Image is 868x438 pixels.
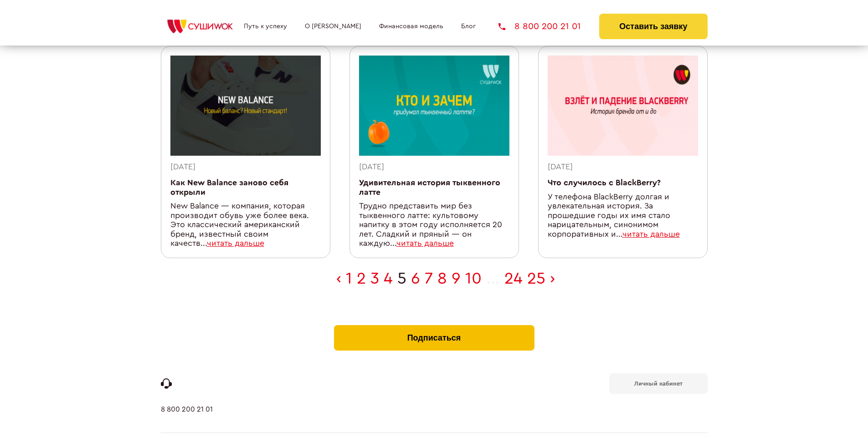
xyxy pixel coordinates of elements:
span: ... [486,270,500,287]
a: 10 [465,270,482,287]
a: читать дальше [207,239,264,247]
a: 1 [346,270,352,287]
b: Личный кабинет [634,381,683,387]
a: 8 [437,270,447,287]
span: 5 [397,270,406,287]
a: Блог [461,23,476,30]
a: Next » [550,270,555,287]
a: 25 [527,270,545,287]
a: Личный кабинет [609,373,708,394]
a: 3 [370,270,379,287]
div: [DATE] [548,163,698,172]
a: « Previous [336,270,341,287]
a: 8 800 200 21 01 [161,405,213,433]
span: 8 800 200 21 01 [514,22,581,31]
a: 2 [357,270,366,287]
button: Оставить заявку [599,14,707,39]
div: [DATE] [170,163,321,172]
div: Трудно представить мир без тыквенного латте: культовому напитку в этом году исполняется 20 лет. С... [359,202,509,249]
a: 7 [425,270,433,287]
div: [DATE] [359,163,509,172]
a: 8 800 200 21 01 [498,22,581,31]
a: Что случилось с BlackBerry? [548,179,661,187]
a: 9 [452,270,461,287]
button: Подписаться [334,325,534,351]
div: У телефона BlackBerry долгая и увлекательная история. За прошедшие годы их имя стало нарицательны... [548,193,698,239]
a: О [PERSON_NAME] [305,23,361,30]
a: Удивительная история тыквенного латте [359,179,500,196]
div: New Balance — компания, которая производит обувь уже более века. Это классический американский бр... [170,202,321,249]
a: Финансовая модель [379,23,443,30]
a: читать дальше [622,230,680,238]
a: читать дальше [396,239,454,247]
a: 24 [504,270,523,287]
a: 6 [411,270,420,287]
a: Как New Balance заново себя открыли [170,179,288,196]
a: 4 [384,270,393,287]
a: Путь к успеху [244,23,287,30]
